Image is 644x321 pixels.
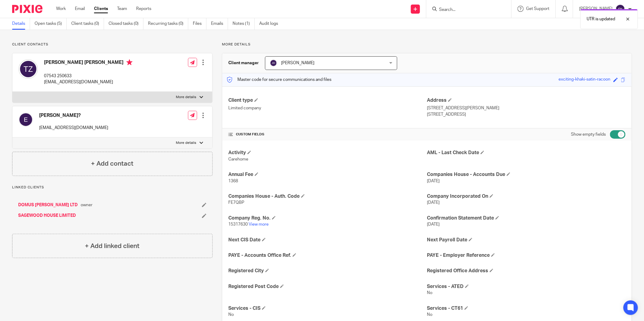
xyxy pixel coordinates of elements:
[228,313,234,317] span: No
[558,76,610,83] div: exciting-khaki-satin-racoon
[427,111,626,117] p: [STREET_ADDRESS]
[427,268,626,274] h4: Registered Office Address
[228,171,427,178] h4: Annual Fee
[228,179,238,183] span: 1368
[427,105,626,111] p: [STREET_ADDRESS][PERSON_NAME]
[427,171,626,178] h4: Companies House - Accounts Due
[44,79,132,85] p: [EMAIL_ADDRESS][DOMAIN_NAME]
[427,97,626,104] h4: Address
[136,6,151,12] a: Reports
[615,4,625,14] img: svg%3E
[12,42,213,47] p: Client contacts
[228,193,427,200] h4: Companies House - Auth. Code
[18,112,33,127] img: svg%3E
[228,252,427,259] h4: PAYE - Accounts Office Ref.
[427,222,440,227] span: [DATE]
[427,237,626,243] h4: Next Payroll Date
[126,59,132,65] i: Primary
[81,202,92,208] span: owner
[35,18,67,30] a: Open tasks (5)
[44,73,132,79] p: 07543 250633
[228,283,427,290] h4: Registered Post Code
[228,215,427,221] h4: Company Reg. No.
[109,18,143,30] a: Closed tasks (0)
[222,42,632,47] p: More details
[249,222,269,227] a: View more
[427,313,432,317] span: No
[228,268,427,274] h4: Registered City
[427,150,626,156] h4: AML - Last Check Date
[12,5,42,13] img: Pixie
[228,132,427,137] h4: CUSTOM FIELDS
[228,97,427,104] h4: Client type
[427,215,626,221] h4: Confirmation Statement Date
[18,202,78,208] a: DOMUS [PERSON_NAME] LTD
[427,179,440,183] span: [DATE]
[228,200,244,205] span: FE7QBP
[228,105,427,111] p: Limited company
[427,200,440,205] span: [DATE]
[39,112,108,119] h4: [PERSON_NAME]?
[228,150,427,156] h4: Activity
[85,241,139,251] h4: + Add linked client
[228,222,248,227] span: 15317630
[12,18,30,30] a: Details
[75,6,85,12] a: Email
[427,193,626,200] h4: Company Incorporated On
[71,18,104,30] a: Client tasks (0)
[587,16,615,22] p: UTR is updated
[427,252,626,259] h4: PAYE - Employer Reference
[228,157,248,161] span: Carehome
[211,18,228,30] a: Emails
[228,237,427,243] h4: Next CIS Date
[39,125,108,131] p: [EMAIL_ADDRESS][DOMAIN_NAME]
[233,18,255,30] a: Notes (1)
[571,131,606,137] label: Show empty fields
[44,59,132,67] h4: [PERSON_NAME] [PERSON_NAME]
[12,185,213,190] p: Linked clients
[193,18,206,30] a: Files
[18,213,76,219] a: SAGEWOOD HOUSE LIMITED
[94,6,108,12] a: Clients
[281,61,314,65] span: [PERSON_NAME]
[56,6,66,12] a: Work
[427,291,432,295] span: No
[427,283,626,290] h4: Services - ATED
[148,18,188,30] a: Recurring tasks (0)
[18,59,38,79] img: svg%3E
[176,141,196,145] p: More details
[117,6,127,12] a: Team
[427,305,626,312] h4: Services - CT61
[227,77,331,83] p: Master code for secure communications and files
[91,159,133,168] h4: + Add contact
[270,59,277,67] img: svg%3E
[228,305,427,312] h4: Services - CIS
[228,60,259,66] h3: Client manager
[176,95,196,100] p: More details
[259,18,283,30] a: Audit logs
